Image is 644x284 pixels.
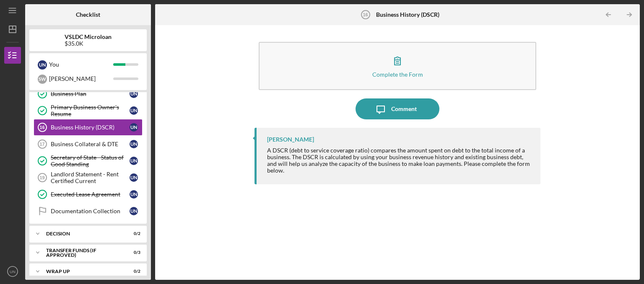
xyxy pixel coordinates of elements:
[51,124,130,131] div: Business History (DSCR)
[130,106,138,115] div: U N
[34,203,143,219] a: Documentation CollectionUN
[38,60,47,70] div: U N
[51,141,130,147] div: Business Collateral & DTE
[65,40,112,47] div: $35.0K
[51,154,130,168] div: Secretary of State - Status of Good Standing
[130,173,138,182] div: U N
[76,11,100,18] b: Checklist
[130,140,138,148] div: U N
[34,119,143,136] a: 16Business History (DSCR)UN
[267,147,532,174] div: A DSCR (debt to service coverage ratio) compares the amount spent on debt to the total income of ...
[34,136,143,152] a: 17Business Collateral & DTEUN
[51,90,130,97] div: Business Plan
[34,169,143,186] a: 19Landlord Statement - Rent Certified CurrentUN
[363,12,368,17] tspan: 16
[51,171,130,184] div: Landlord Statement - Rent Certified Current
[391,98,417,119] div: Comment
[38,75,47,84] div: S W
[51,104,130,117] div: Primary Business Owner's Resume
[46,269,119,274] div: Wrap Up
[125,250,140,255] div: 0 / 3
[39,142,44,147] tspan: 17
[130,207,138,215] div: U N
[267,136,314,143] div: [PERSON_NAME]
[125,269,140,274] div: 0 / 2
[34,102,143,119] a: Primary Business Owner's ResumeUN
[51,191,130,198] div: Executed Lease Agreement
[39,175,44,180] tspan: 19
[130,157,138,165] div: U N
[130,90,138,98] div: U N
[46,248,119,258] div: Transfer Funds (If Approved)
[46,231,119,236] div: Decision
[4,263,21,280] button: UN
[49,72,113,86] div: [PERSON_NAME]
[39,125,44,130] tspan: 16
[130,123,138,132] div: U N
[34,152,143,169] a: Secretary of State - Status of Good StandingUN
[49,57,113,72] div: You
[259,42,536,90] button: Complete the Form
[356,98,439,119] button: Comment
[34,186,143,203] a: Executed Lease AgreementUN
[376,11,439,18] b: Business History (DSCR)
[51,208,130,214] div: Documentation Collection
[130,190,138,199] div: U N
[125,231,140,236] div: 0 / 2
[65,34,112,40] b: VSLDC Microloan
[10,269,16,274] text: UN
[34,85,143,102] a: Business PlanUN
[372,71,423,77] div: Complete the Form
